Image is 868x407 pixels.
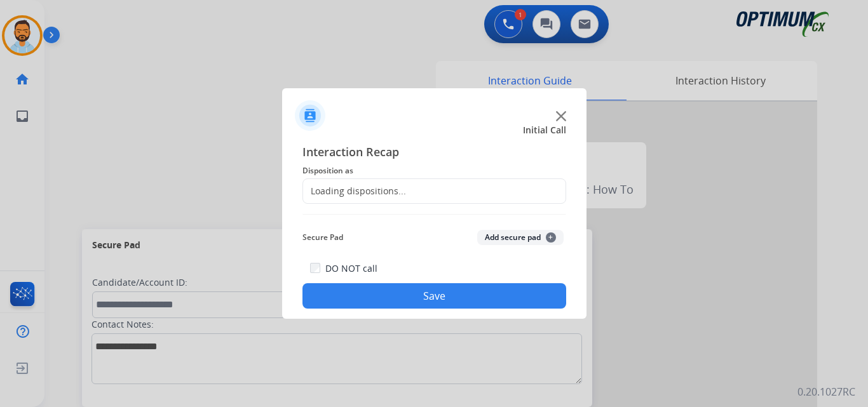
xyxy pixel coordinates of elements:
[797,384,855,399] p: 0.20.1027RC
[302,163,566,178] span: Disposition as
[302,230,343,245] span: Secure Pad
[546,232,556,243] span: +
[302,143,566,163] span: Interaction Recap
[302,283,566,309] button: Save
[303,185,406,197] div: Loading dispositions...
[477,230,564,245] button: Add secure pad+
[523,124,566,137] span: Initial Call
[295,100,325,131] img: contactIcon
[325,262,377,275] label: DO NOT call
